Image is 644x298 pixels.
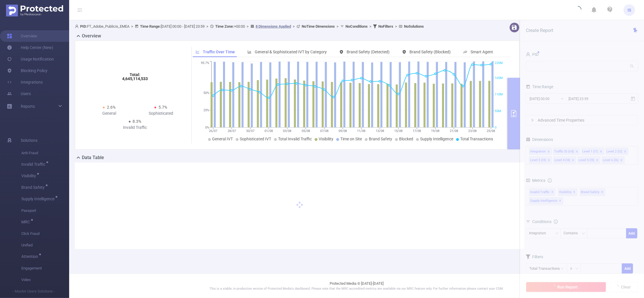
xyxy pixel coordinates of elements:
[404,24,424,29] b: No Solutions
[203,50,235,54] span: Traffic Over Time
[278,137,312,141] span: Total Invalid Traffic
[21,205,69,216] span: Passport
[21,104,35,109] span: Reports
[133,119,141,124] span: 8.3%
[394,129,403,133] tspan: 15/08
[495,126,496,129] tspan: 0
[75,24,424,29] span: FT_Adobe_Publicis_EMEA [DATE] 00:00 - [DATE] 23:59 +00:00
[468,129,477,133] tspan: 23/08
[158,105,167,110] span: 5.7%
[75,24,80,28] i: icon: user
[7,42,53,53] a: Help Center (New)
[130,72,140,77] tspan: Total:
[345,24,368,29] b: No Conditions
[82,154,104,161] h2: Data Table
[487,129,495,133] tspan: 25/08
[339,129,347,133] tspan: 09/08
[201,61,209,65] tspan: 95.7%
[203,91,209,95] tspan: 50%
[21,174,38,178] span: Visibility
[109,125,161,131] div: Invalid Traffic
[212,137,233,141] span: General IVT
[628,4,631,16] span: IS
[368,24,373,29] span: >
[376,129,384,133] tspan: 13/08
[135,110,187,116] div: Sophisticated
[240,137,271,141] span: Sophisticated IVT
[335,24,340,29] span: >
[420,137,453,141] span: Supply Intelligence
[205,126,209,129] tspan: 0%
[140,24,161,29] b: Time Range:
[291,24,296,29] span: >
[21,228,69,239] span: Click Fraud
[265,129,273,133] tspan: 01/08
[399,137,413,141] span: Blocked
[84,286,630,291] p: This is a stable, in production version of Protected Media's dashboard. Please note that the MRC ...
[7,76,43,88] a: Integrations
[69,274,644,298] footer: Protected Media © [DATE]-[DATE]
[215,24,234,29] b: Time Zone:
[21,162,47,166] span: Invalid Traffic
[283,129,292,133] tspan: 03/08
[245,24,250,29] span: >
[7,30,37,42] a: Overview
[21,101,35,112] a: Reports
[21,147,69,159] span: Anti-Fraud
[393,24,399,29] span: >
[495,93,503,97] tspan: 110M
[21,185,47,189] span: Brand Safety
[209,129,218,133] tspan: 26/07
[369,137,392,141] span: Brand Safety
[248,50,252,54] i: icon: bar-chart
[409,50,451,54] span: Brand Safety (Blocked)
[122,76,148,81] tspan: 4,645,114,533
[21,239,69,251] span: Unified
[7,88,31,99] a: Users
[7,53,54,65] a: Usage Notification
[495,76,503,80] tspan: 165M
[302,129,310,133] tspan: 05/08
[575,6,581,14] i: icon: loading
[21,263,69,274] span: Engagement
[7,65,48,76] a: Blocking Policy
[340,137,362,141] span: Time on Site
[495,61,503,65] tspan: 220M
[378,24,393,29] b: No Filters
[471,50,493,54] span: Smart Agent
[203,108,209,112] tspan: 25%
[460,137,493,141] span: Total Transactions
[21,274,69,286] span: Video
[319,137,333,141] span: Visibility
[413,129,421,133] tspan: 17/08
[246,129,254,133] tspan: 30/07
[450,129,458,133] tspan: 21/08
[205,24,210,29] span: >
[228,129,236,133] tspan: 28/07
[431,129,440,133] tspan: 19/08
[320,129,328,133] tspan: 07/08
[82,33,101,39] h2: Overview
[21,197,56,201] span: Supply Intelligence
[107,105,116,110] span: 2.6%
[495,109,501,113] tspan: 55M
[83,110,135,116] div: General
[347,50,390,54] span: Brand Safety (Detected)
[256,24,291,29] u: 8 Dimensions Applied
[80,24,87,29] b: PID:
[357,129,366,133] tspan: 11/08
[129,24,135,29] span: >
[21,135,37,146] span: Solutions
[255,50,327,54] span: General & Sophisticated IVT by Category
[21,220,32,224] span: MRC
[21,254,40,259] span: Attention
[6,5,63,16] img: Protected Media
[302,24,335,29] b: No Time Dimensions
[196,50,200,54] i: icon: line-chart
